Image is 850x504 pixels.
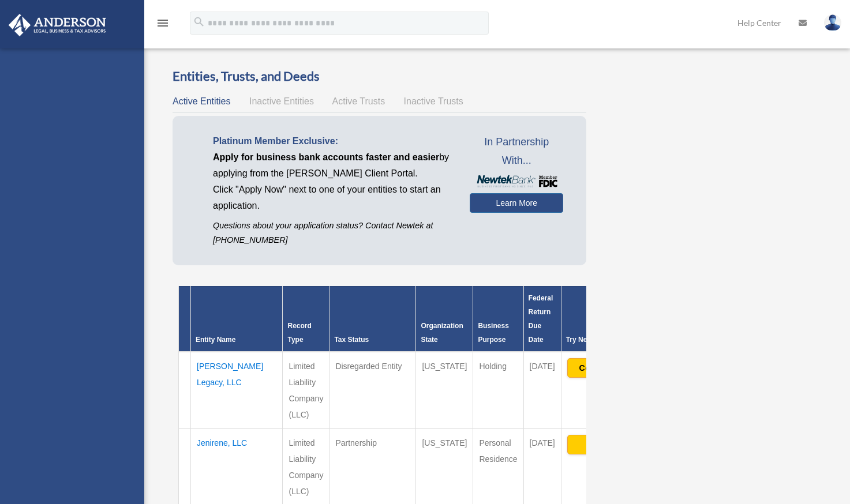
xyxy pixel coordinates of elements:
span: In Partnership With... [470,133,563,170]
p: Questions about your application status? Contact Newtek at [PHONE_NUMBER] [213,219,452,247]
p: Platinum Member Exclusive: [213,133,452,149]
span: Apply for business bank accounts faster and easier [213,152,439,162]
img: User Pic [824,14,841,31]
th: Entity Name [191,286,283,352]
p: Click "Apply Now" next to one of your entities to start an application. [213,182,452,214]
span: Inactive Trusts [404,96,463,106]
a: menu [156,20,170,30]
td: [PERSON_NAME] Legacy, LLC [191,352,283,429]
a: Learn More [470,193,563,213]
button: Continue Application [567,358,680,378]
div: Try Newtek Bank [566,333,681,347]
button: Apply Now [567,435,680,454]
td: Disregarded Entity [329,352,416,429]
i: search [193,16,205,28]
td: Holding [473,352,523,429]
span: Inactive Entities [249,96,314,106]
img: NewtekBankLogoSM.png [475,175,557,187]
p: by applying from the [PERSON_NAME] Client Portal. [213,149,452,182]
td: Limited Liability Company (LLC) [283,352,329,429]
th: Organization State [416,286,473,352]
i: menu [156,16,170,30]
th: Tax Status [329,286,416,352]
h3: Entities, Trusts, and Deeds [173,67,586,85]
span: Active Trusts [332,96,385,106]
span: Active Entities [173,96,230,106]
td: [DATE] [523,352,561,429]
img: Anderson Advisors Platinum Portal [5,14,110,36]
th: Federal Return Due Date [523,286,561,352]
td: [US_STATE] [416,352,473,429]
th: Record Type [283,286,329,352]
th: Business Purpose [473,286,523,352]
